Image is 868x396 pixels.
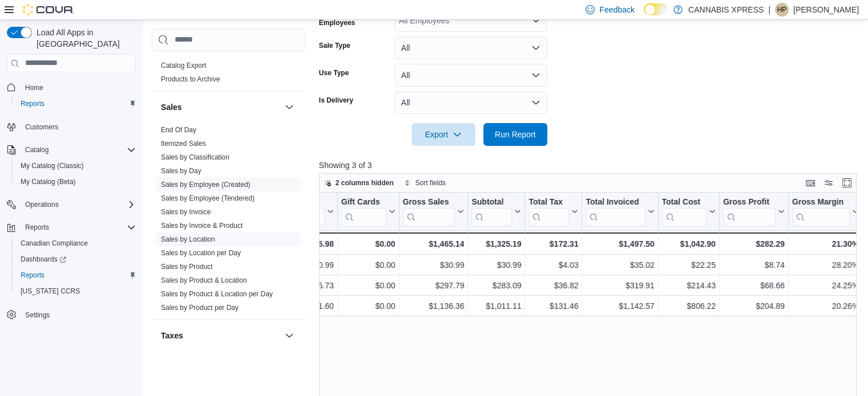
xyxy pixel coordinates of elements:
[319,68,349,77] label: Use Type
[394,36,547,59] button: All
[161,139,206,148] span: Itemized Sales
[11,267,140,283] button: Reports
[21,307,136,321] span: Settings
[161,276,247,284] a: Sales by Product & Location
[23,4,74,15] img: Cova
[341,197,386,226] div: Gift Card Sales
[2,79,140,96] button: Home
[16,236,136,250] span: Canadian Compliance
[599,4,634,15] span: Feedback
[483,123,547,146] button: Run Report
[804,176,817,190] button: Keyboard shortcuts
[25,311,50,320] span: Settings
[11,235,140,251] button: Canadian Compliance
[161,330,183,341] h3: Taxes
[471,299,521,313] div: $1,011.11
[644,3,668,15] input: Dark Mode
[25,83,43,92] span: Home
[2,306,140,322] button: Settings
[586,237,654,251] div: $1,497.50
[495,129,536,140] span: Run Report
[161,180,251,189] span: Sales by Employee (Created)
[161,222,243,230] a: Sales by Invoice & Product
[161,330,280,341] button: Taxes
[792,197,850,207] div: Gross Margin
[822,176,835,190] button: Display options
[792,237,859,251] div: 21.30%
[528,197,569,207] div: Total Tax
[21,80,136,95] span: Home
[21,221,54,234] button: Reports
[21,143,53,157] button: Catalog
[16,175,136,189] span: My Catalog (Beta)
[402,197,464,226] button: Gross Sales
[161,140,206,148] a: Itemized Sales
[16,268,49,282] a: Reports
[21,177,76,186] span: My Catalog (Beta)
[240,237,333,251] div: $25.98
[21,221,136,234] span: Reports
[792,197,859,226] button: Gross Margin
[411,123,475,146] button: Export
[586,197,645,226] div: Total Invoiced
[21,239,88,248] span: Canadian Compliance
[471,197,521,226] button: Subtotal
[775,3,789,17] div: Harrattan Parhar
[319,160,862,171] p: Showing 3 of 3
[402,279,464,292] div: $297.79
[399,176,450,190] button: Sort fields
[16,159,88,173] a: My Catalog (Classic)
[7,75,136,353] nav: Complex example
[688,3,764,17] p: CANNABIS XPRESS
[282,100,296,114] button: Sales
[792,197,850,226] div: Gross Margin
[161,75,220,83] a: Products to Archive
[723,258,785,272] div: $8.74
[21,198,63,211] button: Operations
[240,258,333,272] div: $30.99
[341,197,386,207] div: Gift Cards
[152,123,305,319] div: Sales
[402,237,464,251] div: $1,465.14
[528,258,578,272] div: $4.03
[16,284,84,298] a: [US_STATE] CCRS
[161,126,196,134] a: End Of Day
[528,299,578,313] div: $131.46
[16,97,136,111] span: Reports
[528,197,569,226] div: Total Tax
[586,197,645,207] div: Total Invoiced
[161,249,241,257] a: Sales by Location per Day
[16,268,136,282] span: Reports
[402,299,464,313] div: $1,136.36
[161,235,215,243] a: Sales by Location
[471,279,521,292] div: $283.09
[11,96,140,112] button: Reports
[661,258,715,272] div: $22.25
[418,123,469,146] span: Export
[471,258,521,272] div: $30.99
[341,237,395,251] div: $0.00
[528,237,578,251] div: $172.31
[402,258,464,272] div: $30.99
[161,263,213,271] a: Sales by Product
[21,255,66,264] span: Dashboards
[240,197,324,207] div: Transaction Average
[777,3,787,17] span: HP
[21,81,48,95] a: Home
[661,237,715,251] div: $1,042.90
[161,303,239,312] span: Sales by Product per Day
[240,299,333,313] div: $31.60
[586,197,654,226] button: Total Invoiced
[586,258,654,272] div: $35.02
[320,176,398,190] button: 2 columns hidden
[161,61,206,70] span: Catalog Export
[792,279,859,292] div: 24.25%
[661,197,715,226] button: Total Cost
[161,181,251,189] a: Sales by Employee (Created)
[11,251,140,267] a: Dashboards
[394,64,547,87] button: All
[25,145,49,154] span: Catalog
[240,279,333,292] div: $15.73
